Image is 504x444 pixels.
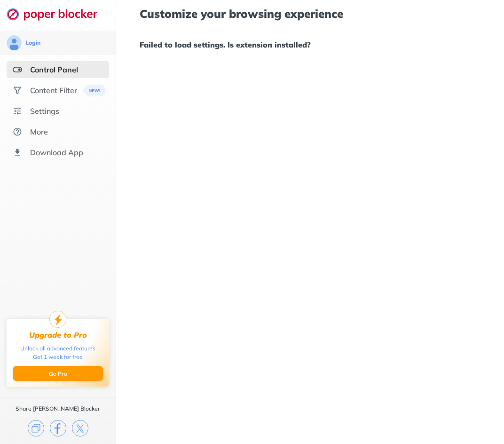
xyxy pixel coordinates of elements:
[29,331,87,340] div: Upgrade to Pro
[13,366,103,381] button: Go Pro
[33,353,83,361] div: Get 1 week for free
[30,148,83,157] div: Download App
[49,311,66,328] img: upgrade-to-pro.svg
[30,106,59,116] div: Settings
[16,405,100,412] div: Share [PERSON_NAME] Blocker
[13,106,22,116] img: settings.svg
[13,148,22,157] img: download-app.svg
[13,86,22,95] img: social.svg
[7,8,108,21] img: logo-webpage.svg
[30,86,77,95] div: Content Filter
[28,420,44,436] img: copy.svg
[20,344,95,353] div: Unlock all advanced features
[13,127,22,136] img: about.svg
[72,420,88,436] img: x.svg
[82,85,105,96] img: menuBanner.svg
[13,65,22,74] img: features-selected.svg
[30,65,78,74] div: Control Panel
[7,35,22,50] img: avatar.svg
[50,420,66,436] img: facebook.svg
[30,127,48,136] div: More
[25,39,40,47] div: Login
